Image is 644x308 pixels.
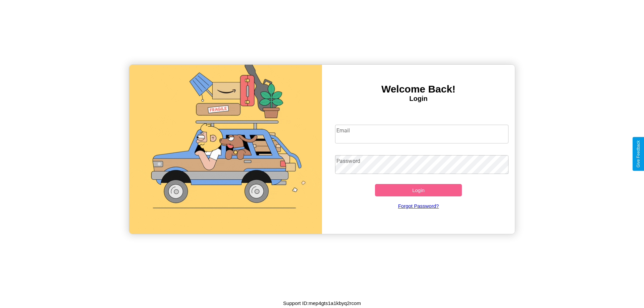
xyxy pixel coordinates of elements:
[375,184,462,196] button: Login
[636,140,641,168] div: Give Feedback
[283,299,361,308] p: Support ID: mep4gts1a1kbyq2rcom
[322,95,515,103] h4: Login
[129,65,322,234] img: gif
[322,83,515,95] h3: Welcome Back!
[332,196,505,215] a: Forgot Password?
